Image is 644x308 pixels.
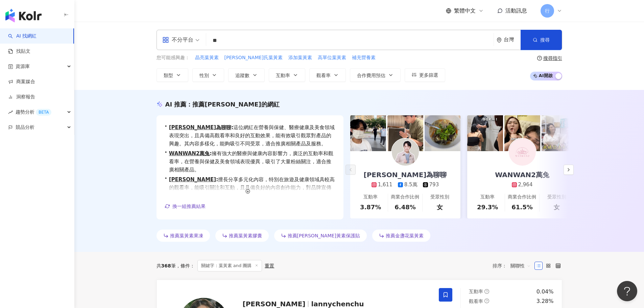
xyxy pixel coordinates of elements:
[480,194,495,200] div: 互動率
[350,151,460,218] a: [PERSON_NAME]為聊聊1,6118.5萬793互動率3.87%商業合作比例6.48%受眾性別女
[231,124,233,131] span: :
[395,203,415,211] div: 6.48%
[352,54,376,61] span: 補充營養素
[288,233,360,238] span: 推薦[PERSON_NAME]黃素保護貼
[518,181,533,188] div: 2,964
[169,123,335,148] span: 這位網紅在營養與保健、醫療健康及美食領域表現突出，且具備高觀看率和良好的互動效果，能有效吸引觀眾對產品的興趣。其內容多樣化，能夠吸引不同受眾，適合推廣相關產品及服務。
[192,68,224,82] button: 性別
[554,203,560,211] div: 女
[210,150,212,157] span: :
[477,203,498,211] div: 29.3%
[317,54,347,62] button: 高單位葉黃素
[469,289,483,294] span: 互動率
[454,7,476,15] span: 繁體中文
[547,194,566,200] div: 受眾性別
[537,56,542,61] span: question-circle
[357,73,385,78] span: 合作費用預估
[176,263,195,268] span: 條件 ：
[8,110,13,115] span: rise
[165,149,335,174] div: •
[509,139,536,166] img: KOL Avatar
[265,263,274,268] div: 重置
[504,37,521,43] div: 台灣
[5,9,42,22] img: logo
[392,139,419,166] img: KOL Avatar
[511,203,532,211] div: 61.5%
[199,73,209,78] span: 性別
[350,115,386,151] img: post-image
[161,263,171,268] span: 368
[197,260,262,271] span: 關鍵字：葉黃素 and 團購
[405,68,445,82] button: 更多篩選
[521,30,562,50] button: 搜尋
[542,115,577,151] img: post-image
[540,37,550,43] span: 搜尋
[352,54,376,62] button: 補充營養素
[488,170,556,180] div: WANWAN2萬兔
[16,104,51,120] span: 趨勢分析
[192,101,279,108] span: 推薦[PERSON_NAME]的網紅
[543,55,562,61] div: 搜尋指引
[8,94,35,100] a: 洞察報告
[157,263,176,268] div: 共 筆
[169,176,216,183] a: [PERSON_NAME]
[16,120,34,135] span: 競品分析
[165,175,335,200] div: •
[162,34,193,45] div: 不分平台
[386,233,424,238] span: 推薦金盞花葉黃素
[425,115,460,151] img: post-image
[437,203,443,211] div: 女
[195,54,219,62] button: 晶亮葉黃素
[165,123,335,148] div: •
[311,300,364,308] span: lannychenchu
[391,194,419,200] div: 商業合作比例
[216,176,218,183] span: :
[243,300,306,308] span: [PERSON_NAME]
[165,201,206,211] button: 換一組推薦結果
[378,181,392,188] div: 1,611
[235,73,249,78] span: 追蹤數
[404,181,418,188] div: 8.5萬
[162,37,169,43] span: appstore
[157,68,188,82] button: 類型
[195,54,219,61] span: 晶亮葉黃素
[164,73,173,78] span: 類型
[170,233,203,238] span: 推薦葉黃素果凍
[536,298,554,305] div: 3.28%
[467,115,503,151] img: post-image
[229,233,262,238] span: 推薦葉黃素膠囊
[8,48,30,55] a: 找貼文
[8,78,35,85] a: 商案媒合
[276,73,290,78] span: 互動率
[617,281,637,301] iframe: Help Scout Beacon - Open
[536,288,554,295] div: 0.04%
[36,109,51,116] div: BETA
[467,151,577,218] a: WANWAN2萬兔2,964互動率29.3%商業合作比例61.5%受眾性別女
[508,194,536,200] div: 商業合作比例
[387,115,423,151] img: post-image
[165,100,280,109] div: AI 推薦 ：
[8,33,37,40] a: searchAI 找網紅
[224,54,283,61] span: [PERSON_NAME]氏葉黃素
[288,54,312,62] button: 添加葉黃素
[318,54,346,61] span: 高單位葉黃素
[493,260,534,271] div: 排序：
[430,194,449,200] div: 受眾性別
[269,68,305,82] button: 互動率
[288,54,312,61] span: 添加葉黃素
[363,194,378,200] div: 互動率
[224,54,283,62] button: [PERSON_NAME]氏葉黃素
[497,38,502,43] span: environment
[16,59,30,74] span: 資源庫
[169,149,335,174] span: 擁有強大的醫療與健康內容影響力，廣泛的互動率和觀看率，在營養與保健及美食領域表現優異，吸引了大量粉絲關注，適合推廣相關產品。
[169,124,231,131] a: [PERSON_NAME]為聊聊
[429,181,439,188] div: 793
[469,299,483,304] span: 觀看率
[169,150,210,157] a: WANWAN2萬兔
[350,68,401,82] button: 合作費用預估
[419,72,438,78] span: 更多篩選
[510,260,531,271] span: 關聯性
[484,289,489,294] span: question-circle
[505,7,527,14] span: 活動訊息
[172,204,206,209] span: 換一組推薦結果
